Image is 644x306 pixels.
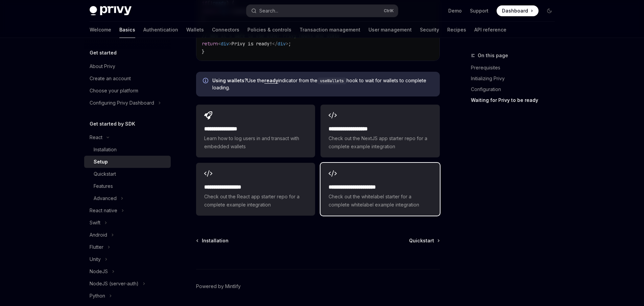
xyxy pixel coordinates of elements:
[84,156,171,168] a: Setup
[229,41,232,47] span: >
[329,134,431,151] span: Check out the NextJS app starter repo for a complete example integration
[286,41,288,47] span: >
[470,7,488,14] a: Support
[448,7,462,14] a: Demo
[478,51,508,60] span: On this page
[288,41,291,47] span: ;
[232,41,272,47] span: Privy is ready!
[84,290,171,302] button: Toggle Python section
[497,5,539,16] a: Dashboard
[278,41,286,47] span: div
[471,84,560,95] a: Configuration
[84,192,171,204] button: Toggle Advanced section
[246,5,398,17] button: Open search
[329,193,431,209] span: Check out the whitelabel starter for a complete whitelabel example integration
[90,120,135,128] h5: Get started by SDK
[84,241,171,253] button: Toggle Flutter section
[90,206,117,215] div: React native
[84,72,171,85] a: Create an account
[84,180,171,192] a: Features
[84,144,171,156] a: Installation
[94,158,108,166] div: Setup
[212,22,239,38] a: Connectors
[143,22,178,38] a: Authentication
[264,78,278,84] a: ready
[196,105,315,157] a: **** **** **** *Learn how to log users in and transact with embedded wallets
[90,267,108,276] div: NodeJS
[90,6,132,16] img: dark logo
[202,49,205,55] span: }
[409,237,439,244] a: Quickstart
[544,5,555,16] button: Toggle dark mode
[202,41,218,47] span: return
[203,78,210,85] svg: Info
[94,182,113,190] div: Features
[447,22,466,38] a: Recipes
[247,22,291,38] a: Policies & controls
[84,265,171,278] button: Toggle NodeJS section
[259,7,278,15] div: Search...
[300,22,360,38] a: Transaction management
[197,237,229,244] a: Installation
[212,78,247,83] strong: Using wallets?
[320,163,439,216] a: **** **** **** **** ***Check out the whitelabel starter for a complete whitelabel example integra...
[84,278,171,290] button: Toggle NodeJS (server-auth) section
[84,60,171,72] a: About Privy
[90,62,115,70] div: About Privy
[186,22,204,38] a: Wallets
[272,41,278,47] span: </
[84,217,171,229] button: Toggle Swift section
[420,22,439,38] a: Security
[221,41,229,47] span: div
[90,280,139,288] div: NodeJS (server-auth)
[90,22,111,38] a: Welcome
[84,85,171,97] a: Choose your platform
[471,73,560,84] a: Initializing Privy
[90,49,117,57] h5: Get started
[119,22,135,38] a: Basics
[90,292,105,300] div: Python
[320,105,439,157] a: **** **** **** ****Check out the NextJS app starter repo for a complete example integration
[90,219,100,227] div: Swift
[84,204,171,217] button: Toggle React native section
[384,8,394,14] span: Ctrl K
[409,237,434,244] span: Quickstart
[94,146,117,154] div: Installation
[90,74,131,83] div: Create an account
[202,237,229,244] span: Installation
[84,97,171,109] button: Toggle Configuring Privy Dashboard section
[218,41,221,47] span: <
[90,255,101,263] div: Unity
[368,22,412,38] a: User management
[84,168,171,180] a: Quickstart
[474,22,506,38] a: API reference
[90,231,107,239] div: Android
[90,243,103,251] div: Flutter
[94,194,117,202] div: Advanced
[471,95,560,106] a: Waiting for Privy to be ready
[94,170,116,178] div: Quickstart
[84,229,171,241] button: Toggle Android section
[502,7,528,14] span: Dashboard
[204,134,307,151] span: Learn how to log users in and transact with embedded wallets
[212,77,433,91] span: Use the indicator from the hook to wait for wallets to complete loading.
[196,283,241,290] a: Powered by Mintlify
[90,87,138,95] div: Choose your platform
[90,133,102,141] div: React
[204,193,307,209] span: Check out the React app starter repo for a complete example integration
[84,131,171,144] button: Toggle React section
[317,78,347,84] code: useWallets
[90,99,154,107] div: Configuring Privy Dashboard
[196,163,315,216] a: **** **** **** ***Check out the React app starter repo for a complete example integration
[471,62,560,73] a: Prerequisites
[84,253,171,265] button: Toggle Unity section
